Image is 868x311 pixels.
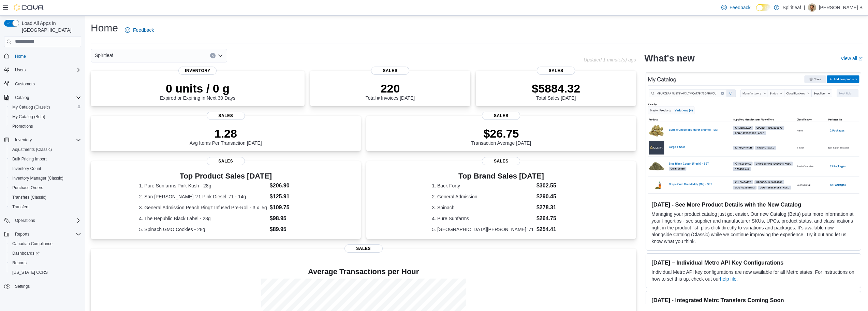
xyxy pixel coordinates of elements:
[7,202,84,212] button: Transfers
[10,174,66,182] a: Inventory Manager (Classic)
[10,113,48,121] a: My Catalog (Beta)
[7,164,84,173] button: Inventory Count
[536,193,571,201] dd: $290.45
[10,249,42,257] a: Dashboards
[12,230,32,238] button: Reports
[12,175,63,181] span: Inventory Manager (Classic)
[12,195,46,200] span: Transfers (Classic)
[7,249,84,258] a: Dashboards
[1,79,84,89] button: Customers
[651,259,855,266] h3: [DATE] – Individual Metrc API Key Configurations
[15,218,35,223] span: Operations
[12,66,81,74] span: Users
[12,230,81,238] span: Reports
[651,269,855,282] p: Individual Metrc API key configurations are now available for all Metrc states. For instructions ...
[10,184,81,192] span: Purchase Orders
[15,67,26,73] span: Users
[12,136,34,144] button: Inventory
[432,215,534,222] dt: 4. Pure Sunfarms
[720,276,736,282] a: help file
[12,270,48,275] span: [US_STATE] CCRS
[10,193,49,201] a: Transfers (Classic)
[7,268,84,277] button: [US_STATE] CCRS
[651,201,855,208] h3: [DATE] - See More Product Details with the New Catalog
[644,53,694,64] h2: What's new
[12,136,81,144] span: Inventory
[651,211,855,245] p: Managing your product catalog just got easier. Our new Catalog (Beta) puts more information at yo...
[1,216,84,225] button: Operations
[12,216,81,225] span: Operations
[270,214,312,223] dd: $98.95
[12,282,32,291] a: Settings
[270,225,312,234] dd: $89.95
[91,21,118,35] h1: Home
[7,154,84,164] button: Bulk Pricing Import
[10,184,46,192] a: Purchase Orders
[432,172,570,180] h3: Top Brand Sales [DATE]
[12,52,29,60] a: Home
[12,251,40,256] span: Dashboards
[10,145,55,154] a: Adjustments (Classic)
[7,239,84,249] button: Canadian Compliance
[210,53,216,58] button: Clear input
[7,173,84,183] button: Inventory Manager (Classic)
[10,240,81,248] span: Canadian Compliance
[10,259,81,267] span: Reports
[7,258,84,268] button: Reports
[139,226,267,233] dt: 5. Spinach GMO Cookies - 28g
[432,182,534,189] dt: 1. Back Forty
[207,157,245,165] span: Sales
[804,3,805,12] p: |
[139,193,267,200] dt: 2. San [PERSON_NAME] '71 Pink Diesel '71 - 14g
[12,147,52,152] span: Adjustments (Classic)
[10,165,44,173] a: Inventory Count
[139,204,267,211] dt: 3. General Admission Peach Ringz Infused Pre-Roll - 3 x .5g
[12,185,43,190] span: Purchase Orders
[12,52,81,60] span: Home
[10,268,50,277] a: [US_STATE] CCRS
[366,82,415,95] p: 220
[10,259,29,267] a: Reports
[10,193,81,201] span: Transfers (Classic)
[4,48,81,309] nav: Complex example
[10,174,81,182] span: Inventory Manager (Classic)
[270,193,312,201] dd: $125.91
[178,67,217,75] span: Inventory
[15,137,32,143] span: Inventory
[808,3,816,12] div: Ajaydeep B
[270,182,312,190] dd: $206.90
[1,51,84,61] button: Home
[12,282,81,291] span: Settings
[1,93,84,102] button: Catalog
[10,103,53,111] a: My Catalog (Classic)
[536,225,571,234] dd: $254.41
[12,204,29,210] span: Transfers
[122,23,157,37] a: Feedback
[95,51,113,59] span: Spiritleaf
[10,203,81,211] span: Transfers
[15,284,30,289] span: Settings
[1,135,84,145] button: Inventory
[15,54,26,59] span: Home
[730,4,750,11] span: Feedback
[7,102,84,112] button: My Catalog (Classic)
[133,27,154,33] span: Feedback
[471,127,531,140] p: $26.75
[1,281,84,291] button: Settings
[15,81,35,87] span: Customers
[819,3,863,12] p: [PERSON_NAME] B
[12,124,33,129] span: Promotions
[190,127,262,140] p: 1.28
[756,4,770,11] input: Dark Mode
[12,94,32,102] button: Catalog
[12,80,38,88] a: Customers
[190,127,262,146] div: Avg Items Per Transaction [DATE]
[10,122,36,130] a: Promotions
[7,112,84,122] button: My Catalog (Beta)
[12,80,81,88] span: Customers
[532,82,580,101] div: Total Sales [DATE]
[532,82,580,95] p: $5884.32
[10,240,55,248] a: Canadian Compliance
[12,104,50,110] span: My Catalog (Classic)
